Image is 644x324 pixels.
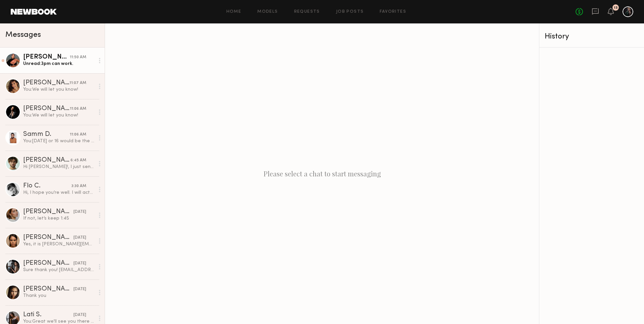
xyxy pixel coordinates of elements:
[70,106,86,112] div: 11:06 AM
[23,267,95,273] div: Sure thank you! [EMAIL_ADDRESS][DOMAIN_NAME]
[23,209,73,215] div: [PERSON_NAME]
[614,6,618,10] div: 13
[23,241,95,247] div: Yes, it is [PERSON_NAME][EMAIL_ADDRESS][DOMAIN_NAME], thank you.
[294,10,320,14] a: Requests
[23,105,70,112] div: [PERSON_NAME]
[23,86,95,93] div: You: We will let you know!
[23,215,95,222] div: If not, let’s keep 1:45
[23,260,73,267] div: [PERSON_NAME]
[23,112,95,118] div: You: We will let you know!
[380,10,406,14] a: Favorites
[70,54,86,61] div: 11:50 AM
[23,164,95,170] div: Hi [PERSON_NAME]!, I just send to you by email!
[23,312,73,318] div: Lati S.
[23,234,73,241] div: [PERSON_NAME]
[23,189,95,196] div: Hi, I hope you’re well. I will actually be in [GEOGRAPHIC_DATA] from the 27th until [DATE] and wa...
[23,131,70,138] div: Samm D.
[336,10,364,14] a: Job Posts
[105,23,539,324] div: Please select a chat to start messaging
[73,209,86,215] div: [DATE]
[70,132,86,138] div: 11:06 AM
[70,157,86,164] div: 6:45 AM
[23,183,71,189] div: Flo C.
[73,286,86,293] div: [DATE]
[73,260,86,267] div: [DATE]
[23,286,73,293] div: [PERSON_NAME]
[226,10,241,14] a: Home
[23,80,69,86] div: [PERSON_NAME]
[23,138,95,144] div: You: [DATE] or 16 would be the show date - $300 per model. Casting Details · Date: [DATE] · Locat...
[5,31,41,39] span: Messages
[69,80,86,86] div: 11:07 AM
[71,183,86,189] div: 3:30 AM
[73,235,86,241] div: [DATE]
[545,33,639,40] div: History
[257,10,278,14] a: Models
[23,61,95,67] div: Unread: 3pm can work.
[73,312,86,318] div: [DATE]
[23,54,70,61] div: [PERSON_NAME]
[23,157,70,164] div: [PERSON_NAME]
[23,293,95,299] div: Thank you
